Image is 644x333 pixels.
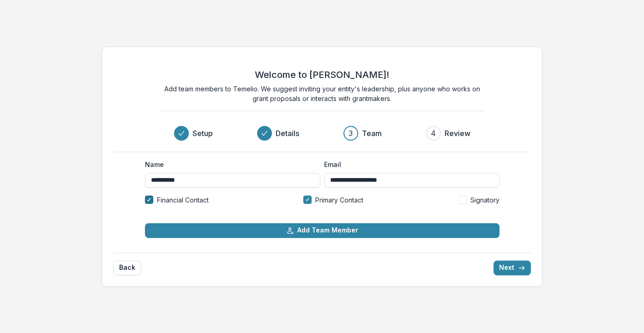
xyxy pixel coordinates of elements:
[324,160,494,169] label: Email
[193,128,213,139] h3: Setup
[349,128,353,139] div: 3
[470,195,500,205] span: Signatory
[315,195,363,205] span: Primary Contact
[113,261,141,275] button: Back
[174,126,470,141] div: Progress
[145,160,315,169] label: Name
[445,128,470,139] h3: Review
[276,128,299,139] h3: Details
[161,84,484,103] p: Add team members to Temelio. We suggest inviting your entity's leadership, plus anyone who works ...
[157,195,209,205] span: Financial Contact
[431,128,436,139] div: 4
[145,223,500,238] button: Add Team Member
[494,261,531,275] button: Next
[362,128,382,139] h3: Team
[255,69,389,80] h2: Welcome to [PERSON_NAME]!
